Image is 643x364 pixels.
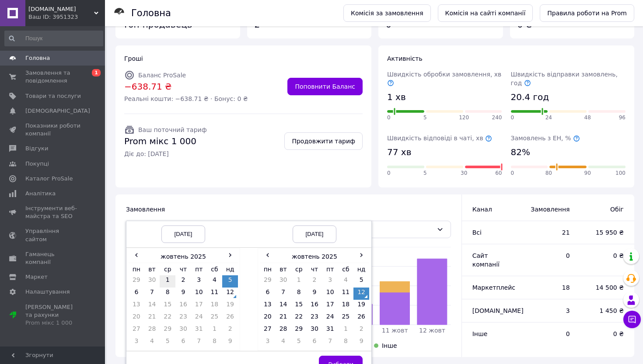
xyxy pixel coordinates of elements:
[353,312,369,324] td: 26
[25,107,90,115] span: [DEMOGRAPHIC_DATA]
[276,336,291,349] td: 4
[160,275,175,288] td: 1
[129,336,144,349] td: 3
[276,275,291,288] td: 30
[124,55,143,62] span: Гроші
[144,300,160,312] td: 14
[511,135,580,142] span: Замовлень з ЕН, %
[472,307,524,314] span: [DOMAIN_NAME]
[191,324,207,336] td: 31
[338,324,354,336] td: 1
[126,206,165,213] span: Замовлення
[207,263,223,275] th: сб
[530,228,570,237] span: 21
[461,170,467,177] span: 30
[144,263,160,275] th: вт
[144,312,160,324] td: 21
[307,275,322,288] td: 2
[160,263,175,275] th: ср
[25,69,81,85] span: Замовлення та повідомлення
[129,324,144,336] td: 27
[276,263,291,275] th: вт
[338,312,354,324] td: 25
[222,250,238,259] span: ›
[530,251,570,260] span: 0
[587,205,624,214] span: Обіг
[353,275,369,288] td: 5
[382,342,397,349] span: Інше
[293,225,336,243] div: [DATE]
[207,275,223,288] td: 4
[4,31,103,46] input: Пошук
[322,324,338,336] td: 31
[587,228,624,237] span: 15 950 ₴
[353,263,369,275] th: нд
[144,250,223,263] th: жовтень 2025
[191,275,207,288] td: 3
[291,312,307,324] td: 22
[587,329,624,338] span: 0 ₴
[291,300,307,312] td: 15
[129,312,144,324] td: 20
[28,5,94,13] span: shmot.dealer.ua
[307,336,322,349] td: 6
[191,312,207,324] td: 24
[322,275,338,288] td: 3
[307,300,322,312] td: 16
[492,114,502,121] span: 240
[307,312,322,324] td: 23
[353,336,369,349] td: 9
[615,170,626,177] span: 100
[175,300,191,312] td: 16
[160,300,175,312] td: 15
[144,336,160,349] td: 4
[260,312,276,324] td: 20
[160,324,175,336] td: 29
[291,324,307,336] td: 29
[511,71,618,87] span: Швидкість відправки замовлень, год
[338,288,354,300] td: 11
[144,288,160,300] td: 7
[387,135,492,142] span: Швидкість відповіді в чаті, хв
[160,312,175,324] td: 22
[322,300,338,312] td: 17
[423,114,427,121] span: 5
[25,273,48,281] span: Маркет
[291,336,307,349] td: 5
[207,336,223,349] td: 8
[25,92,81,100] span: Товари та послуги
[160,336,175,349] td: 5
[207,300,223,312] td: 18
[382,327,408,334] tspan: 11 жовт
[129,250,144,259] span: ‹
[260,275,276,288] td: 29
[222,263,238,275] th: нд
[276,250,354,263] th: жовтень 2025
[387,114,391,121] span: 0
[161,225,205,243] div: [DATE]
[129,300,144,312] td: 13
[307,288,322,300] td: 9
[129,275,144,288] td: 29
[511,114,514,121] span: 0
[25,190,56,198] span: Аналітика
[175,288,191,300] td: 9
[530,205,570,214] span: Замовлення
[175,275,191,288] td: 2
[423,170,427,177] span: 5
[144,275,160,288] td: 30
[175,312,191,324] td: 23
[511,91,549,104] span: 20.4 год
[260,288,276,300] td: 6
[25,145,48,153] span: Відгуки
[307,324,322,336] td: 30
[207,288,223,300] td: 11
[387,71,501,87] span: Швидкість обробки замовлення, хв
[25,250,81,266] span: Гаманець компанії
[191,336,207,349] td: 7
[530,283,570,292] span: 18
[25,303,81,327] span: [PERSON_NAME] та рахунки
[438,4,533,22] a: Комісія на сайті компанії
[25,288,70,296] span: Налаштування
[584,114,591,121] span: 48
